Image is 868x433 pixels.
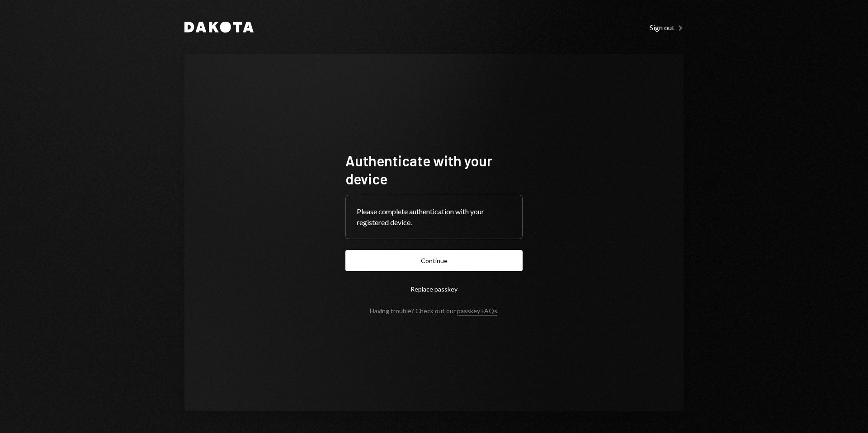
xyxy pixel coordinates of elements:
[345,250,523,271] button: Continue
[370,307,499,315] div: Having trouble? Check out our .
[345,278,523,300] button: Replace passkey
[650,22,684,32] a: Sign out
[650,23,684,32] div: Sign out
[457,307,497,315] a: passkey FAQs
[345,151,523,188] h1: Authenticate with your device
[357,206,511,228] div: Please complete authentication with your registered device.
